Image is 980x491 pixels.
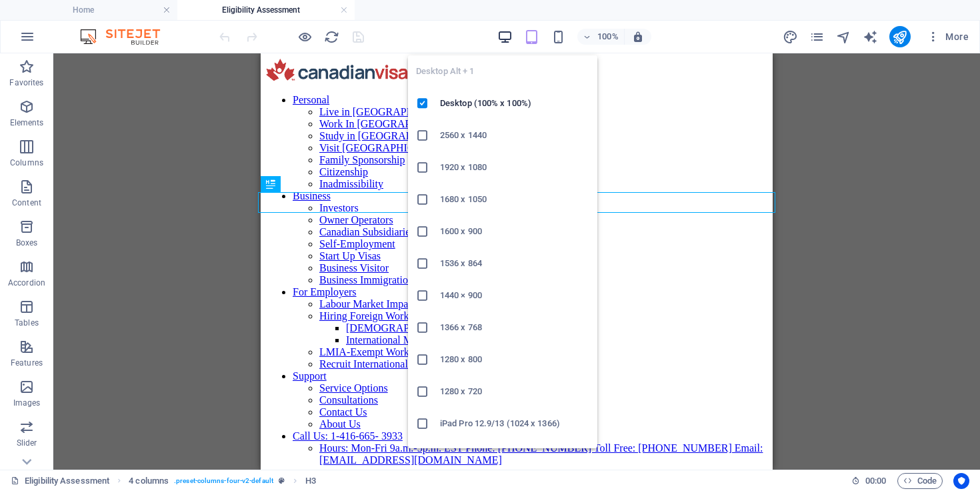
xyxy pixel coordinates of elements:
[783,29,798,45] i: Design (Ctrl+Alt+Y)
[953,473,969,489] button: Usercentrics
[440,448,589,464] h6: Galaxy Tab S9/S10 Ultra (1024 x 1366)
[632,31,644,43] i: On resize automatically adjust zoom level to fit chosen device.
[440,416,589,432] h6: iPad Pro 12.9/13 (1024 x 1366)
[836,29,851,45] i: Navigator
[863,29,878,45] i: AI Writer
[174,473,273,489] span: . preset-columns-four-v2-default
[921,26,974,47] button: More
[305,473,316,489] span: Click to select. Double-click to edit
[10,157,43,168] p: Columns
[851,473,887,489] h6: Session time
[440,95,589,111] h6: Desktop (100% x 100%)
[13,398,41,408] p: Images
[440,320,589,336] h6: 1366 x 768
[297,29,313,45] button: Click here to leave preview mode and continue editing
[892,29,907,45] i: Publish
[17,438,37,448] p: Slider
[440,288,589,304] h6: 1440 × 900
[12,197,41,208] p: Content
[177,3,355,17] h4: Eligibility Assessment
[577,29,625,45] button: 100%
[875,476,877,486] span: :
[440,191,589,207] h6: 1680 x 1050
[809,29,825,45] i: Pages (Ctrl+Alt+S)
[440,127,589,143] h6: 2560 x 1440
[15,318,39,328] p: Tables
[836,29,852,45] button: navigator
[927,30,969,43] span: More
[77,29,177,45] img: Editor Logo
[323,29,339,45] button: reload
[597,29,619,45] h6: 100%
[8,278,45,288] p: Accordion
[11,473,109,489] a: Click to cancel selection. Double-click to open Pages
[897,473,943,489] button: Code
[903,473,937,489] span: Code
[129,473,169,489] span: Click to select. Double-click to edit
[10,117,44,128] p: Elements
[865,473,886,489] span: 00 00
[440,223,589,239] h6: 1600 x 900
[863,29,879,45] button: text_generator
[440,159,589,175] h6: 1920 x 1080
[11,358,43,368] p: Features
[809,29,825,45] button: pages
[440,256,589,272] h6: 1536 x 864
[279,477,285,484] i: This element is a customizable preset
[9,77,43,88] p: Favorites
[129,473,316,489] nav: breadcrumb
[889,26,911,47] button: publish
[440,352,589,368] h6: 1280 x 800
[440,384,589,400] h6: 1280 x 720
[783,29,799,45] button: design
[324,29,339,45] i: Reload page
[16,237,38,248] p: Boxes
